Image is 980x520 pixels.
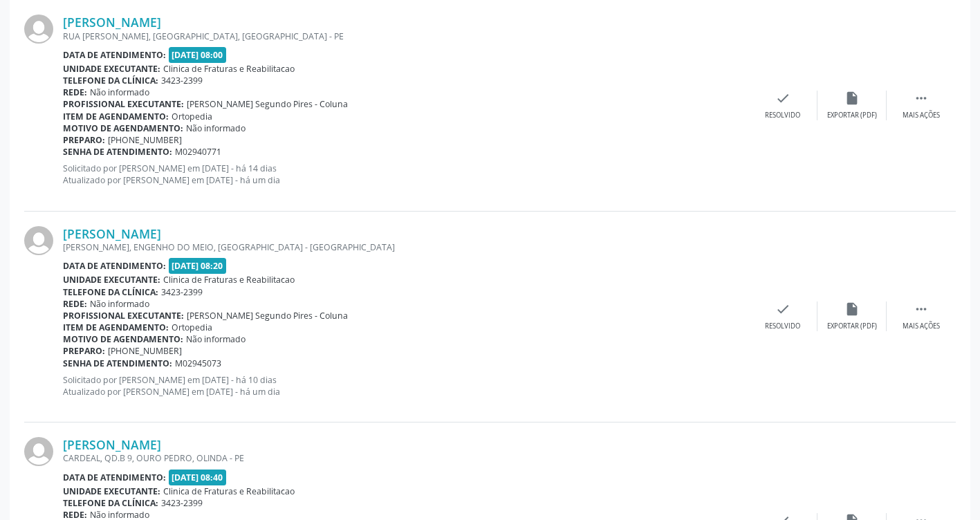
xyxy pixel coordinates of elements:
[163,274,295,286] span: Clinica de Fraturas e Reabilitacao
[63,75,158,86] b: Telefone da clínica:
[903,111,940,120] div: Mais ações
[844,91,860,106] i: insert_drive_file
[914,91,929,106] i: 
[827,111,877,120] div: Exportar (PDF)
[775,91,791,106] i: check
[90,298,149,310] span: Não informado
[63,345,105,357] b: Preparo:
[63,286,158,298] b: Telefone da clínica:
[187,98,348,110] span: [PERSON_NAME] Segundo Pires - Coluna
[63,146,172,158] b: Senha de atendimento:
[775,301,791,317] i: check
[161,497,203,509] span: 3423-2399
[24,15,53,44] img: img
[175,146,221,158] span: M02940771
[63,98,184,110] b: Profissional executante:
[63,374,748,398] p: Solicitado por [PERSON_NAME] em [DATE] - há 10 dias Atualizado por [PERSON_NAME] em [DATE] - há u...
[827,322,877,331] div: Exportar (PDF)
[161,75,203,86] span: 3423-2399
[169,470,227,485] span: [DATE] 08:40
[63,322,169,333] b: Item de agendamento:
[765,111,800,120] div: Resolvido
[63,485,160,497] b: Unidade executante:
[24,226,53,255] img: img
[163,485,295,497] span: Clinica de Fraturas e Reabilitacao
[24,437,53,466] img: img
[63,30,748,42] div: RUA [PERSON_NAME], [GEOGRAPHIC_DATA], [GEOGRAPHIC_DATA] - PE
[63,241,748,253] div: [PERSON_NAME], ENGENHO DO MEIO, [GEOGRAPHIC_DATA] - [GEOGRAPHIC_DATA]
[186,333,246,345] span: Não informado
[914,301,929,317] i: 
[63,111,169,122] b: Item de agendamento:
[63,49,166,61] b: Data de atendimento:
[63,357,172,369] b: Senha de atendimento:
[63,86,87,98] b: Rede:
[63,333,183,345] b: Motivo de agendamento:
[63,260,166,272] b: Data de atendimento:
[844,301,860,317] i: insert_drive_file
[63,134,105,146] b: Preparo:
[63,437,161,452] a: [PERSON_NAME]
[169,47,227,63] span: [DATE] 08:00
[63,310,184,322] b: Profissional executante:
[63,226,161,241] a: [PERSON_NAME]
[903,322,940,331] div: Mais ações
[186,122,246,134] span: Não informado
[63,497,158,509] b: Telefone da clínica:
[163,63,295,75] span: Clinica de Fraturas e Reabilitacao
[161,286,203,298] span: 3423-2399
[172,111,212,122] span: Ortopedia
[187,310,348,322] span: [PERSON_NAME] Segundo Pires - Coluna
[63,274,160,286] b: Unidade executante:
[63,122,183,134] b: Motivo de agendamento:
[175,357,221,369] span: M02945073
[90,86,149,98] span: Não informado
[63,63,160,75] b: Unidade executante:
[63,472,166,483] b: Data de atendimento:
[63,298,87,310] b: Rede:
[63,162,748,186] p: Solicitado por [PERSON_NAME] em [DATE] - há 14 dias Atualizado por [PERSON_NAME] em [DATE] - há u...
[169,258,227,274] span: [DATE] 08:20
[63,452,748,464] div: CARDEAL, QD.B 9, OURO PEDRO, OLINDA - PE
[765,322,800,331] div: Resolvido
[172,322,212,333] span: Ortopedia
[108,345,182,357] span: [PHONE_NUMBER]
[63,15,161,30] a: [PERSON_NAME]
[108,134,182,146] span: [PHONE_NUMBER]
